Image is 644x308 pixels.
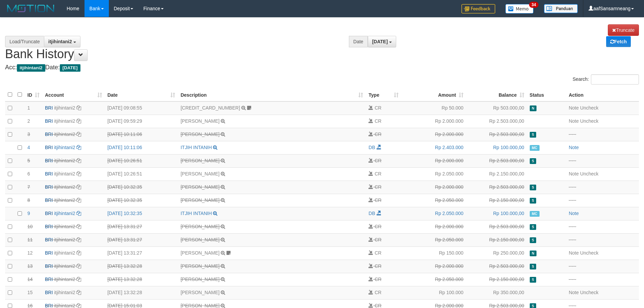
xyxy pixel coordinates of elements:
[566,273,639,286] td: - - -
[27,250,33,256] span: 12
[54,197,75,203] a: itjihintani2
[573,74,639,85] label: Search:
[401,246,466,260] td: Rp 150.000
[566,154,639,167] td: - - -
[54,158,75,163] a: itjihintani2
[45,118,53,124] span: BRI
[27,290,33,295] span: 15
[54,224,75,229] a: itjihintani2
[608,24,639,36] a: Truncate
[105,233,178,246] td: [DATE] 13:31:27
[466,194,527,207] td: Rp 2.150.000,00
[27,158,30,163] span: 5
[375,290,381,295] span: CR
[45,277,53,282] span: BRI
[368,145,375,150] span: DB
[530,198,536,204] span: Duplicate/Skipped
[76,224,81,229] a: Copy itjihintani2 to clipboard
[105,167,178,181] td: [DATE] 10:26:51
[401,194,466,207] td: Rp 2.050.000
[401,167,466,181] td: Rp 2.050.000
[375,277,381,282] span: CR
[42,88,105,101] th: Account: activate to sort column ascending
[27,211,30,216] span: 9
[401,273,466,286] td: Rp 2.050.000
[17,64,45,72] span: itjihintani2
[45,237,53,242] span: BRI
[401,260,466,273] td: Rp 2.000.000
[27,105,30,111] span: 1
[466,246,527,260] td: Rp 250.000,00
[580,105,598,111] a: Uncheck
[368,36,396,47] button: [DATE]
[76,277,81,282] a: Copy itjihintani2 to clipboard
[105,141,178,154] td: [DATE] 10:11:06
[530,105,536,111] span: Has Note
[375,132,381,137] span: CR
[530,211,540,217] span: Manually Checked by: aafzefaya
[27,237,33,242] span: 11
[181,237,219,242] a: [PERSON_NAME]
[569,211,579,216] a: Note
[181,145,212,150] a: ITJIH INTANIH
[401,286,466,299] td: Rp 100.000
[5,3,56,14] img: MOTION_logo.png
[466,128,527,141] td: Rp 2.503.000,00
[76,290,81,295] a: Copy itjihintani2 to clipboard
[181,184,219,190] a: [PERSON_NAME]
[105,194,178,207] td: [DATE] 10:32:35
[54,250,75,256] a: itjihintani2
[466,220,527,233] td: Rp 2.503.000,00
[27,224,33,229] span: 10
[105,286,178,299] td: [DATE] 13:32:28
[566,88,639,101] th: Action
[461,4,495,14] img: Feedback.jpg
[27,184,30,190] span: 7
[45,250,53,256] span: BRI
[27,277,33,282] span: 14
[466,101,527,115] td: Rp 503.000,00
[375,158,381,163] span: CR
[401,233,466,246] td: Rp 2.050.000
[530,277,536,283] span: Duplicate/Skipped
[466,181,527,194] td: Rp 2.503.000,00
[375,171,381,176] span: CR
[401,101,466,115] td: Rp 50.000
[5,24,639,61] h1: Bank History
[105,88,178,101] th: Date: activate to sort column ascending
[401,207,466,220] td: Rp 2.050.000
[76,250,81,256] a: Copy itjihintani2 to clipboard
[27,171,30,176] span: 6
[48,39,72,44] span: itjihintani2
[591,74,639,85] input: Search:
[530,224,536,230] span: Duplicate/Skipped
[76,211,81,216] a: Copy itjihintani2 to clipboard
[54,211,75,216] a: itjihintani2
[105,101,178,115] td: [DATE] 09:08:55
[375,184,381,190] span: CR
[45,263,53,269] span: BRI
[580,290,598,295] a: Uncheck
[76,145,81,150] a: Copy itjihintani2 to clipboard
[181,211,212,216] a: ITJIH INTANIH
[181,290,219,295] a: [PERSON_NAME]
[76,118,81,124] a: Copy itjihintani2 to clipboard
[105,181,178,194] td: [DATE] 10:32:35
[54,237,75,242] a: itjihintani2
[544,4,578,13] img: panduan.png
[566,233,639,246] td: - - -
[530,145,540,151] span: Manually Checked by: aafzefaya
[530,237,536,243] span: Duplicate/Skipped
[105,260,178,273] td: [DATE] 13:32:28
[54,145,75,150] a: itjihintani2
[527,88,566,101] th: Status
[54,290,75,295] a: itjihintani2
[530,264,536,269] span: Duplicate/Skipped
[530,132,536,138] span: Duplicate/Skipped
[76,171,81,176] a: Copy itjihintani2 to clipboard
[60,64,80,72] span: [DATE]
[45,132,53,137] span: BRI
[27,197,30,203] span: 8
[375,118,381,124] span: CR
[181,197,219,203] a: [PERSON_NAME]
